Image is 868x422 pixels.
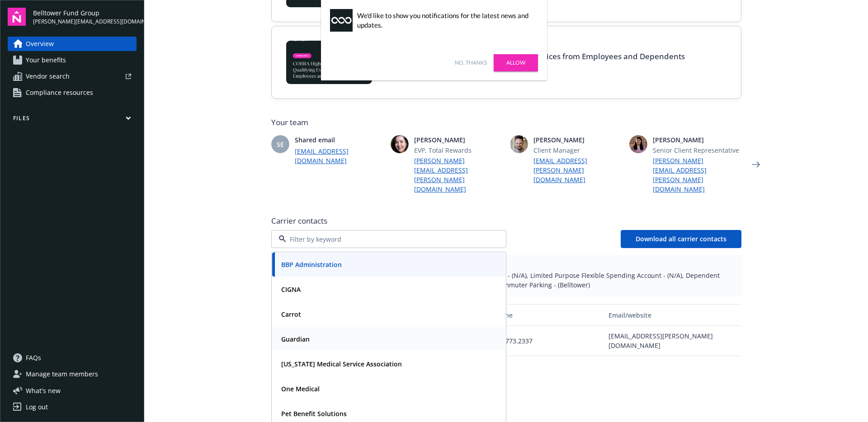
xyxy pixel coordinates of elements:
[8,114,137,126] button: Files
[414,156,503,194] a: [PERSON_NAME][EMAIL_ADDRESS][PERSON_NAME][DOMAIN_NAME]
[286,234,488,244] input: Filter by keyword
[278,271,734,290] span: Health Savings Account - (Belltower), Healthcare Flexible Spending Account - (N/A), Limited Purpo...
[749,157,763,172] a: Next
[295,146,383,165] a: [EMAIL_ADDRESS][DOMAIN_NAME]
[533,135,622,145] span: [PERSON_NAME]
[33,8,137,18] span: Belltower Fund Group
[533,156,622,184] a: [EMAIL_ADDRESS][PERSON_NAME][DOMAIN_NAME]
[455,59,487,67] a: No, thanks
[493,310,601,320] div: Phone
[629,135,647,153] img: photo
[8,8,26,26] img: navigator-logo.svg
[33,8,137,26] button: Belltower Fund Group[PERSON_NAME][EMAIL_ADDRESS][DOMAIN_NAME]
[26,53,66,67] span: Your benefits
[33,18,137,26] span: [PERSON_NAME][EMAIL_ADDRESS][DOMAIN_NAME]
[8,85,137,100] a: Compliance resources
[8,53,137,67] a: Your benefits
[286,41,372,84] img: BLOG-Card Image - Compliance - COBRA High Five Pt 5 - 09-11-25.jpg
[8,386,75,395] button: What's new
[26,85,93,100] span: Compliance resources
[26,386,61,395] span: What ' s new
[605,304,741,326] button: Email/website
[26,367,98,381] span: Manage team members
[8,351,137,365] a: FAQs
[26,400,48,414] div: Log out
[357,11,533,30] div: We'd like to show you notifications for the latest news and updates.
[8,69,137,84] a: Vendor search
[391,135,409,153] img: photo
[609,310,737,320] div: Email/website
[533,145,622,155] span: Client Manager
[281,409,347,418] strong: Pet Benefit Solutions
[271,117,741,128] span: Your team
[653,156,741,194] a: [PERSON_NAME][EMAIL_ADDRESS][PERSON_NAME][DOMAIN_NAME]
[653,145,741,155] span: Senior Client Representative
[281,335,310,343] strong: Guardian
[26,37,54,51] span: Overview
[414,135,503,145] span: [PERSON_NAME]
[636,234,726,243] span: Download all carrier contacts
[281,360,402,368] strong: [US_STATE] Medical Service Association
[605,326,741,356] div: [EMAIL_ADDRESS][PERSON_NAME][DOMAIN_NAME]
[621,230,741,248] button: Download all carrier contacts
[8,367,137,381] a: Manage team members
[281,285,301,294] strong: CIGNA
[271,216,741,226] span: Carrier contacts
[281,260,342,269] strong: BBP Administration
[8,37,137,51] a: Overview
[414,145,503,155] span: EVP, Total Rewards
[281,310,301,319] strong: Carrot
[278,263,734,271] span: Plan types
[295,135,383,145] span: Shared email
[277,140,284,149] span: SE
[510,135,528,153] img: photo
[489,326,605,356] div: 630.773.2337
[281,384,320,393] strong: One Medical
[489,304,605,326] button: Phone
[26,69,70,84] span: Vendor search
[26,351,41,365] span: FAQs
[653,135,741,145] span: [PERSON_NAME]
[494,54,538,71] a: Allow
